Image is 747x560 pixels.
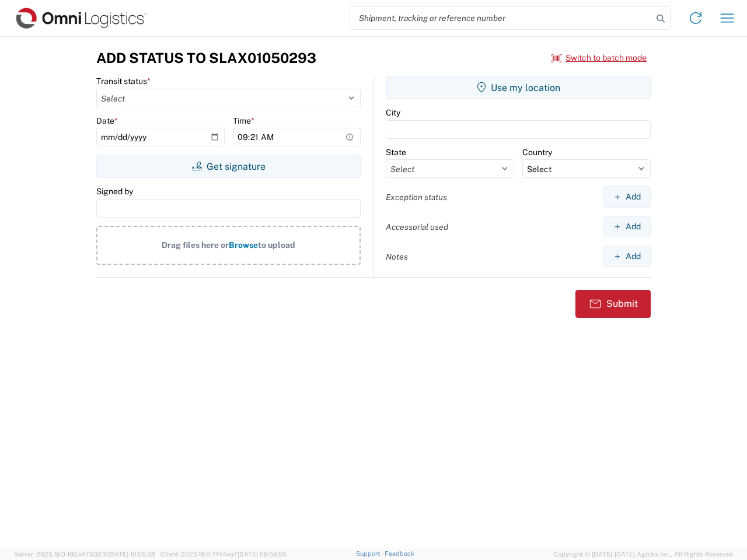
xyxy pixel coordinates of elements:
label: Transit status [96,76,151,86]
label: Exception status [386,192,447,202]
label: City [386,107,400,118]
span: Server: 2025.19.0-192a4753216 [14,551,155,558]
label: Date [96,116,118,126]
label: Signed by [96,186,133,197]
button: Get signature [96,155,361,178]
span: to upload [258,240,295,250]
span: Copyright © [DATE]-[DATE] Agistix Inc., All Rights Reserved [553,549,733,559]
button: Add [603,186,651,208]
span: Browse [229,240,258,250]
span: [DATE] 10:05:38 [108,551,155,558]
button: Add [603,216,651,237]
span: [DATE] 09:58:55 [238,551,287,558]
a: Feedback [385,550,414,557]
label: Notes [386,251,408,262]
label: Country [522,147,552,157]
input: Shipment, tracking or reference number [350,7,652,29]
h3: Add Status to SLAX01050293 [96,50,316,66]
label: State [386,147,406,157]
a: Support [356,550,385,557]
span: Drag files here or [162,240,229,250]
span: Client: 2025.19.0-7f44ea7 [160,551,287,558]
button: Add [603,246,651,267]
button: Switch to batch mode [551,48,647,68]
button: Use my location [386,76,651,99]
label: Accessorial used [386,222,448,232]
label: Time [233,116,254,126]
button: Submit [575,290,651,318]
